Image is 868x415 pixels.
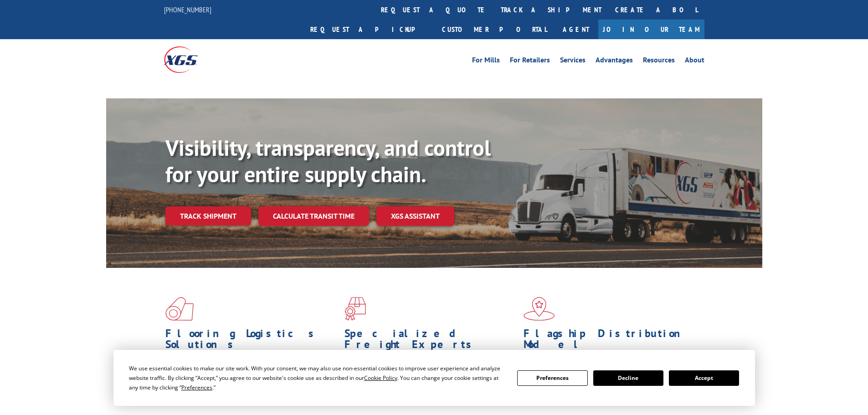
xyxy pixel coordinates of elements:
[524,328,696,354] h1: Flagship Distribution Model
[165,133,491,188] b: Visibility, transparency, and control for your entire supply chain.
[510,56,550,67] a: For Retailers
[258,206,369,226] a: Calculate transit time
[364,374,397,382] span: Cookie Policy
[181,384,212,391] span: Preferences
[113,350,755,406] div: Cookie Consent Prompt
[593,370,663,386] button: Decline
[517,370,587,386] button: Preferences
[472,56,500,67] a: For Mills
[165,206,251,225] a: Track shipment
[524,297,555,321] img: xgs-icon-flagship-distribution-model-red
[596,56,633,67] a: Advantages
[129,364,506,392] div: We use essential cookies to make our site work. With your consent, we may also use non-essential ...
[165,328,338,354] h1: Flooring Logistics Solutions
[165,297,194,321] img: xgs-icon-total-supply-chain-intelligence-red
[643,56,675,67] a: Resources
[344,297,366,321] img: xgs-icon-focused-on-flooring-red
[554,20,598,39] a: Agent
[669,370,739,386] button: Accept
[435,20,554,39] a: Customer Portal
[685,56,704,67] a: About
[376,206,454,226] a: XGS ASSISTANT
[598,20,704,39] a: Join Our Team
[560,56,586,67] a: Services
[164,5,211,14] a: [PHONE_NUMBER]
[344,328,517,354] h1: Specialized Freight Experts
[303,20,435,39] a: Request a pickup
